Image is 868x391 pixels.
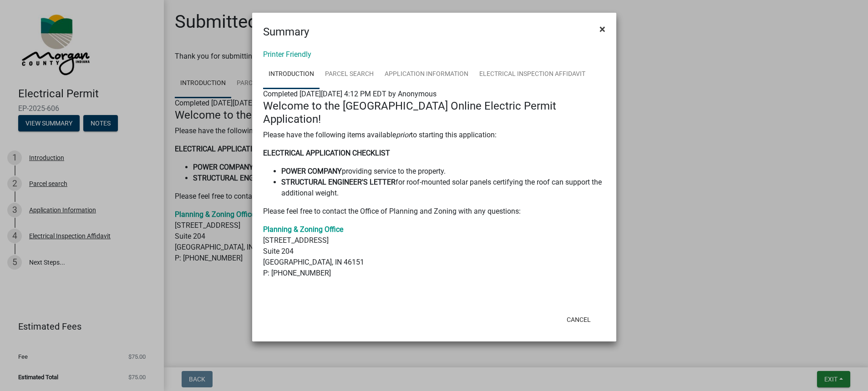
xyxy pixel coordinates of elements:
h4: Welcome to the [GEOGRAPHIC_DATA] Online Electric Permit Application! [263,100,605,126]
a: Planning & Zoning Office [263,225,343,234]
p: Please have the following items available to starting this application: [263,130,605,140]
span: × [599,23,605,35]
span: Completed [DATE][DATE] 4:12 PM EDT by Anonymous [263,90,437,98]
strong: ELECTRICAL APPLICATION CHECKLIST [263,149,390,157]
p: [STREET_ADDRESS] Suite 204 [GEOGRAPHIC_DATA], IN 46151 P: [PHONE_NUMBER] [263,224,605,279]
li: for roof-mounted solar panels certifying the roof can support the additional weight. [281,177,605,199]
a: Application Information [379,60,474,89]
a: Parcel search [320,60,379,89]
i: prior [396,130,411,139]
button: Cancel [559,311,598,328]
a: Electrical Inspection Affidavit [474,60,591,89]
strong: STRUCTURAL ENGINEER'S LETTER [281,178,396,186]
h4: Summary [263,24,309,40]
li: providing service to the property. [281,166,605,177]
a: Introduction [263,60,320,89]
button: Close [592,16,613,42]
a: Printer Friendly [263,50,311,59]
strong: POWER COMPANY [281,167,342,175]
p: Please feel free to contact the Office of Planning and Zoning with any questions: [263,206,605,217]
